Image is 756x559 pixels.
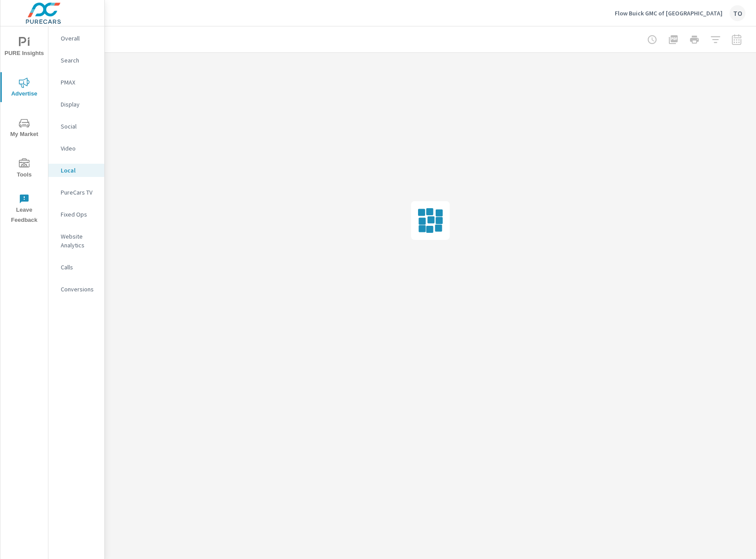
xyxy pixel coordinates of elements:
span: My Market [3,118,45,140]
span: Advertise [3,77,45,99]
p: Calls [61,263,97,272]
div: Local [48,164,104,177]
p: Fixed Ops [61,210,97,219]
p: Website Analytics [61,232,97,250]
p: PMAX [61,78,97,87]
div: PMAX [48,76,104,89]
p: Flow Buick GMC of [GEOGRAPHIC_DATA] [615,9,723,17]
div: nav menu [0,26,48,229]
p: Display [61,100,97,109]
div: Fixed Ops [48,208,104,221]
div: Social [48,120,104,133]
div: Website Analytics [48,230,104,252]
p: Video [61,144,97,153]
div: Display [48,98,104,111]
p: PureCars TV [61,188,97,197]
p: Overall [61,34,97,43]
p: Social [61,122,97,131]
p: Local [61,166,97,175]
div: Calls [48,261,104,274]
div: Video [48,142,104,155]
div: Conversions [48,283,104,296]
p: Conversions [61,285,97,294]
span: PURE Insights [3,37,45,59]
p: Search [61,56,97,65]
div: Overall [48,32,104,45]
div: TO [730,5,745,21]
div: Search [48,54,104,67]
span: Tools [3,158,45,180]
div: PureCars TV [48,186,104,199]
span: Leave Feedback [3,194,45,225]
